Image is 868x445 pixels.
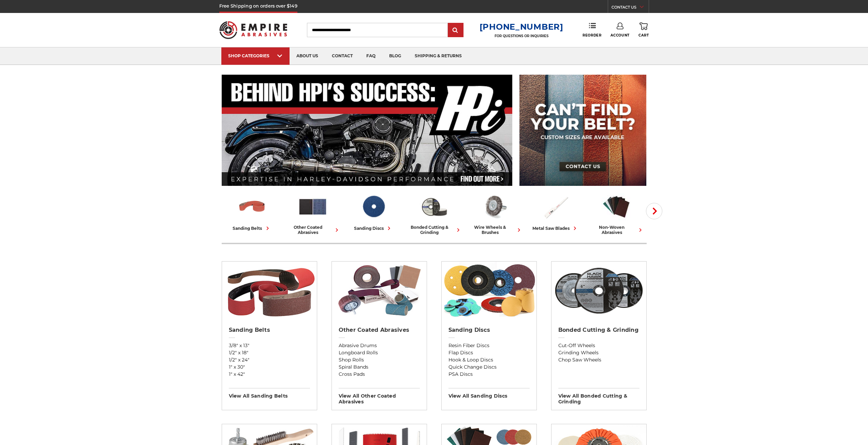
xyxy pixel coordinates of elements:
[480,34,563,38] p: FOR QUESTIONS OR INQUIRIES
[419,192,449,221] img: Bonded Cutting & Grinding
[480,192,510,221] img: Wire Wheels & Brushes
[448,371,530,378] a: PSA Discs
[448,327,530,333] h2: Sanding Discs
[541,192,571,221] img: Metal Saw Blades
[646,203,662,219] button: Next
[359,47,382,65] a: faq
[610,33,630,38] span: Account
[332,262,427,320] img: Other Coated Abrasives
[583,33,601,38] span: Reorder
[229,371,310,378] a: 1" x 42"
[407,192,462,235] a: bonded cutting & grinding
[222,75,513,186] img: Banner for an interview featuring Horsepower Inc who makes Harley performance upgrades featured o...
[519,75,646,186] img: promo banner for custom belts.
[583,23,601,37] a: Reorder
[480,22,563,32] a: [PHONE_NUMBER]
[638,33,649,38] span: Cart
[222,262,317,320] img: Sanding Belts
[339,349,420,356] a: Longboard Rolls
[601,192,631,221] img: Non-woven Abrasives
[339,327,420,333] h2: Other Coated Abrasives
[558,342,639,349] a: Cut-Off Wheels
[589,225,644,235] div: non-woven abrasives
[382,47,408,65] a: blog
[219,17,288,43] img: Empire Abrasives
[448,388,530,399] h3: View All sanding discs
[358,192,388,221] img: Sanding Discs
[290,47,325,65] a: about us
[229,327,310,333] h2: Sanding Belts
[442,262,536,320] img: Sanding Discs
[229,342,310,349] a: 3/8" x 13"
[339,356,420,364] a: Shop Rolls
[285,225,340,235] div: other coated abrasives
[558,356,639,364] a: Chop Saw Wheels
[228,53,283,58] div: SHOP CATEGORIES
[448,342,530,349] a: Resin Fiber Discs
[229,388,310,399] h3: View All sanding belts
[589,192,644,235] a: non-woven abrasives
[298,192,328,221] img: Other Coated Abrasives
[448,364,530,371] a: Quick Change Discs
[558,349,639,356] a: Grinding Wheels
[285,192,340,235] a: other coated abrasives
[467,192,523,235] a: wire wheels & brushes
[448,349,530,356] a: Flap Discs
[532,225,578,232] div: metal saw blades
[339,388,420,405] h3: View All other coated abrasives
[467,225,523,235] div: wire wheels & brushes
[449,24,462,37] input: Submit
[229,349,310,356] a: 1/2" x 18"
[407,225,462,235] div: bonded cutting & grinding
[339,364,420,371] a: Spiral Bands
[528,192,583,232] a: metal saw blades
[408,47,469,65] a: shipping & returns
[224,192,280,232] a: sanding belts
[339,342,420,349] a: Abrasive Drums
[551,262,646,320] img: Bonded Cutting & Grinding
[558,327,639,333] h2: Bonded Cutting & Grinding
[339,371,420,378] a: Cross Pads
[558,388,639,405] h3: View All bonded cutting & grinding
[354,225,393,232] div: sanding discs
[612,3,649,13] a: CONTACT US
[229,356,310,364] a: 1/2" x 24"
[325,47,359,65] a: contact
[638,23,649,38] a: Cart
[233,225,271,232] div: sanding belts
[229,364,310,371] a: 1" x 30"
[237,192,267,221] img: Sanding Belts
[346,192,401,232] a: sanding discs
[448,356,530,364] a: Hook & Loop Discs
